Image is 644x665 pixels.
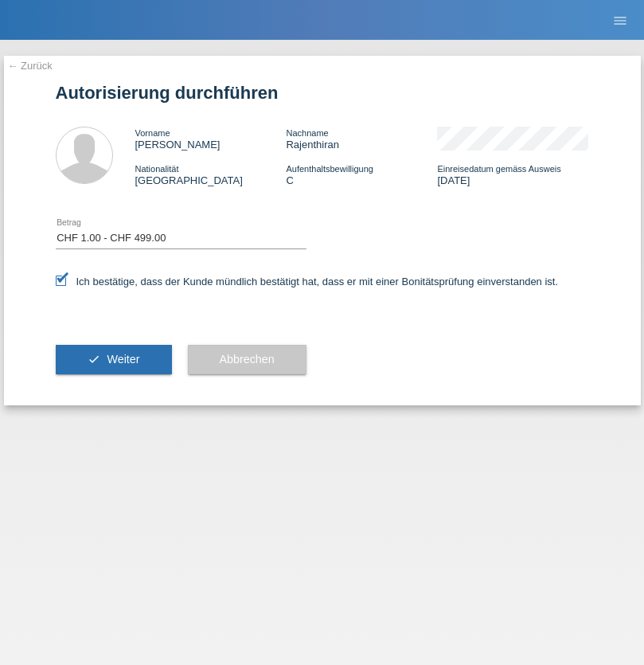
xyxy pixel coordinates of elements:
[107,353,139,366] span: Weiter
[286,162,437,186] div: C
[135,162,287,186] div: [GEOGRAPHIC_DATA]
[286,128,328,138] span: Nachname
[286,164,373,174] span: Aufenthaltsbewilligung
[56,83,589,103] h1: Autorisierung durchführen
[135,164,179,174] span: Nationalität
[56,345,172,375] button: check Weiter
[56,276,559,288] label: Ich bestätige, dass der Kunde mündlich bestätigt hat, dass er mit einer Bonitätsprüfung einversta...
[612,13,628,29] i: menu
[8,60,53,72] a: ← Zurück
[88,353,100,366] i: check
[604,15,636,25] a: menu
[437,162,588,186] div: [DATE]
[188,345,306,375] button: Abbrechen
[135,128,170,138] span: Vorname
[220,353,275,366] span: Abbrechen
[437,164,560,174] span: Einreisedatum gemäss Ausweis
[286,127,437,151] div: Rajenthiran
[135,127,287,151] div: [PERSON_NAME]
